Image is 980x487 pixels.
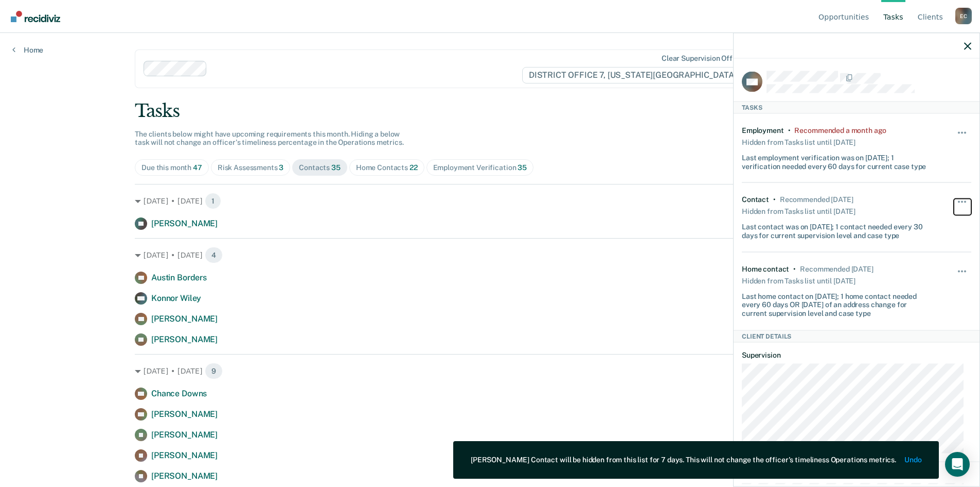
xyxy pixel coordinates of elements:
[742,126,784,135] div: Employment
[742,264,789,273] div: Home contact
[151,409,218,419] span: [PERSON_NAME]
[141,163,202,172] div: Due this month
[522,67,751,83] span: DISTRICT OFFICE 7, [US_STATE][GEOGRAPHIC_DATA]
[151,389,207,398] span: Chance Downs
[734,330,979,342] div: Client Details
[734,101,979,113] div: Tasks
[331,163,341,172] span: 35
[955,8,972,24] div: E C
[471,456,896,464] div: [PERSON_NAME] Contact will be hidden from this list for 7 days. This will not change the officer'...
[279,163,283,172] span: 3
[193,163,202,172] span: 47
[945,452,970,477] div: Open Intercom Messenger
[433,163,527,172] div: Employment Verification
[409,163,418,172] span: 22
[904,456,921,464] button: Undo
[742,273,856,288] div: Hidden from Tasks list until [DATE]
[662,54,749,63] div: Clear supervision officers
[742,135,856,149] div: Hidden from Tasks list until [DATE]
[780,195,853,204] div: Recommended 5 days ago
[518,163,527,172] span: 35
[135,100,845,122] div: Tasks
[794,126,886,135] div: Recommended a month ago
[135,363,845,379] div: [DATE] • [DATE]
[742,195,769,204] div: Contact
[299,163,341,172] div: Contacts
[151,450,218,460] span: [PERSON_NAME]
[205,363,223,379] span: 9
[773,195,776,204] div: •
[12,45,43,55] a: Home
[742,149,933,171] div: Last employment verification was on [DATE]; 1 verification needed every 60 days for current case ...
[135,130,404,147] span: The clients below might have upcoming requirements this month. Hiding a below task will not chang...
[742,351,971,360] dt: Supervision
[218,163,284,172] div: Risk Assessments
[151,219,218,228] span: [PERSON_NAME]
[151,314,218,324] span: [PERSON_NAME]
[955,8,972,24] button: Profile dropdown button
[742,219,933,240] div: Last contact was on [DATE]; 1 contact needed every 30 days for current supervision level and case...
[151,273,207,282] span: Austin Borders
[205,247,223,263] span: 4
[151,430,218,440] span: [PERSON_NAME]
[793,264,796,273] div: •
[11,11,60,22] img: Recidiviz
[742,288,933,317] div: Last home contact on [DATE]; 1 home contact needed every 60 days OR [DATE] of an address change f...
[151,293,201,303] span: Konnor Wiley
[135,193,845,209] div: [DATE] • [DATE]
[151,334,218,344] span: [PERSON_NAME]
[151,471,218,481] span: [PERSON_NAME]
[205,193,221,209] span: 1
[135,247,845,263] div: [DATE] • [DATE]
[800,264,873,273] div: Recommended in 7 days
[356,163,418,172] div: Home Contacts
[742,204,856,219] div: Hidden from Tasks list until [DATE]
[788,126,791,135] div: •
